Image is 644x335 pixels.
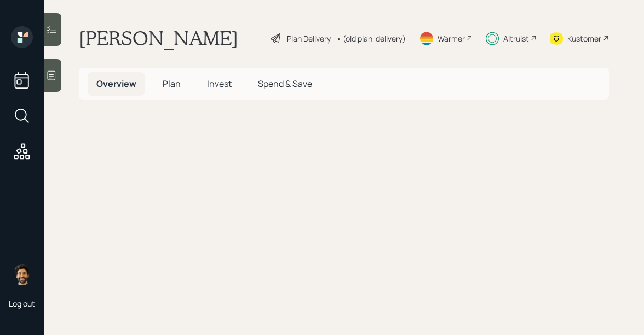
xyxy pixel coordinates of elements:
[9,298,35,309] div: Log out
[207,78,232,90] span: Invest
[503,33,529,44] div: Altruist
[438,33,465,44] div: Warmer
[163,78,181,90] span: Plan
[258,78,312,90] span: Spend & Save
[336,33,406,44] div: • (old plan-delivery)
[11,263,33,285] img: eric-schwartz-headshot.png
[79,26,238,50] h1: [PERSON_NAME]
[287,33,331,44] div: Plan Delivery
[96,78,136,90] span: Overview
[567,33,601,44] div: Kustomer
